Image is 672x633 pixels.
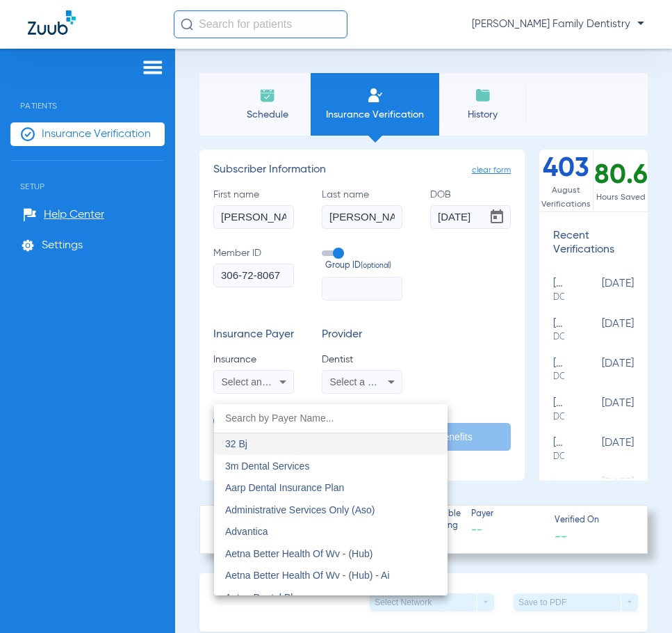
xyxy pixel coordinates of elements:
[225,438,247,449] span: 32 Bj
[225,570,390,581] span: Aetna Better Health Of Wv - (Hub) - Ai
[225,482,344,493] span: Aarp Dental Insurance Plan
[214,404,448,433] input: dropdown search
[225,504,375,515] span: Administrative Services Only (Aso)
[603,566,672,633] iframe: Chat Widget
[225,548,372,559] span: Aetna Better Health Of Wv - (Hub)
[225,592,309,603] span: Aetna Dental Plans
[225,526,268,537] span: Advantica
[225,460,309,472] span: 3m Dental Services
